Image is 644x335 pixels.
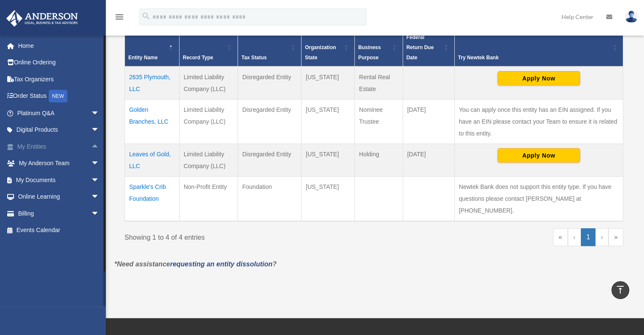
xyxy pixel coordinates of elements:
td: Disregarded Entity [238,99,301,144]
span: Record Type [183,55,213,61]
span: arrow_drop_down [91,172,108,189]
a: First [553,228,568,246]
span: arrow_drop_down [91,155,108,172]
span: Federal Return Due Date [406,34,434,61]
a: Order StatusNEW [6,88,112,105]
i: vertical_align_top [615,285,625,295]
span: arrow_drop_down [91,188,108,206]
th: Try Newtek Bank : Activate to sort [454,28,623,66]
td: Limited Liability Company (LLC) [179,99,238,144]
td: Foundation [238,176,301,221]
a: 1 [581,228,596,246]
th: Record Type: Activate to sort [179,28,238,66]
img: User Pic [625,11,638,23]
td: Golden Branches, LLC [125,99,180,144]
a: Events Calendar [6,222,112,239]
td: [US_STATE] [301,176,355,221]
span: Organization State [305,44,336,61]
a: Online Learningarrow_drop_down [6,188,112,205]
span: Business Purpose [358,44,381,61]
a: Home [6,37,112,54]
a: Billingarrow_drop_down [6,205,112,222]
td: Leaves of Gold, LLC [125,144,180,176]
a: Previous [568,228,581,246]
td: [US_STATE] [301,66,355,100]
th: Federal Return Due Date: Activate to sort [403,28,454,66]
div: Showing 1 to 4 of 4 entries [124,228,368,244]
a: requesting an entity dissolution [170,260,273,268]
a: Digital Productsarrow_drop_down [6,122,112,138]
td: Disregarded Entity [238,66,301,100]
i: search [141,11,151,21]
i: menu [114,12,124,22]
th: Business Purpose: Activate to sort [354,28,403,66]
span: arrow_drop_down [91,105,108,122]
td: Limited Liability Company (LLC) [179,144,238,176]
em: *Need assistance ? [114,260,276,268]
td: Sparkle's Crib Foundation [125,176,180,221]
a: Platinum Q&Aarrow_drop_down [6,105,112,122]
td: Limited Liability Company (LLC) [179,66,238,100]
span: arrow_drop_down [91,122,108,139]
div: NEW [49,90,67,102]
a: Next [595,228,608,246]
td: [DATE] [403,99,454,144]
div: Try Newtek Bank [458,53,610,63]
td: Nominee Trustee [354,99,403,144]
a: vertical_align_top [611,281,629,299]
a: My Entitiesarrow_drop_up [6,138,112,155]
td: 2635 Plymouth, LLC [125,66,180,100]
td: Rental Real Estate [354,66,403,100]
td: Newtek Bank does not support this entity type. If you have questions please contact [PERSON_NAME]... [454,176,623,221]
span: Tax Status [241,55,267,61]
span: arrow_drop_down [91,205,108,222]
a: Online Ordering [6,54,112,71]
span: arrow_drop_up [91,138,108,155]
a: My Documentsarrow_drop_down [6,172,112,188]
td: You can apply once this entity has an EIN assigned. If you have an EIN please contact your Team t... [454,99,623,144]
td: Non-Profit Entity [179,176,238,221]
span: Entity Name [128,55,158,61]
button: Apply Now [498,71,580,86]
img: Anderson Advisors Platinum Portal [4,10,80,27]
td: Holding [354,144,403,176]
a: Last [608,228,623,246]
a: My Anderson Teamarrow_drop_down [6,155,112,172]
button: Apply Now [498,148,580,163]
td: [US_STATE] [301,99,355,144]
td: [US_STATE] [301,144,355,176]
th: Organization State: Activate to sort [301,28,355,66]
td: Disregarded Entity [238,144,301,176]
th: Entity Name: Activate to invert sorting [125,28,180,66]
td: [DATE] [403,144,454,176]
a: menu [114,15,124,22]
th: Tax Status: Activate to sort [238,28,301,66]
a: Tax Organizers [6,71,112,88]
